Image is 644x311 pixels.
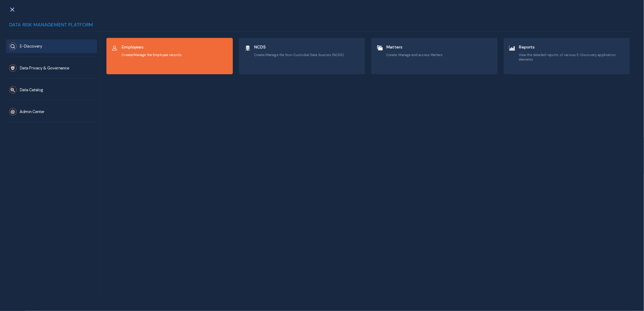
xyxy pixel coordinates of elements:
[386,53,443,57] span: Create, Manage and access Matters
[20,88,43,93] span: Data Catalog
[122,44,181,50] span: Employees
[20,109,45,115] span: Admin Center
[254,53,344,57] span: Create/Manage the Non-Custodial Data Sources (NCDS)
[386,44,443,50] span: Matters
[6,61,97,75] button: Data Privacy & Governance
[20,44,42,49] span: E-Discovery
[6,21,632,32] div: Data Risk Management Platform
[6,39,97,53] button: E-Discovery
[6,105,97,119] button: Admin Center
[6,83,97,97] button: Data Catalog
[20,66,69,71] span: Data Privacy & Governance
[122,53,181,57] span: Create/Manage the Employee records
[519,44,625,50] span: Reports
[254,44,344,50] span: NCDS
[519,53,625,62] span: View the detailed reports of various E-Discovery application elements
